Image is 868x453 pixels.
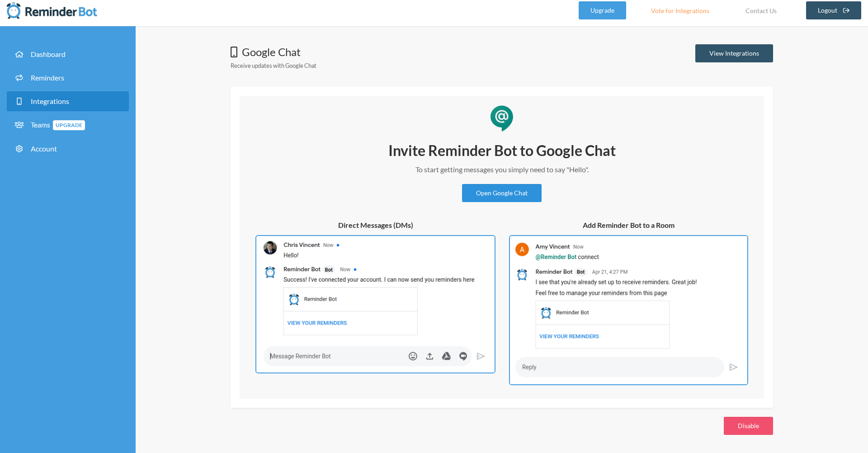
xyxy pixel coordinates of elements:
[695,44,773,62] a: View Integrations
[31,120,85,129] span: Teams
[53,120,85,130] span: Upgrade
[255,220,495,230] h5: Direct Messages (DMs)
[366,164,637,175] p: To start getting messages you simply need to say "Hello".
[724,417,773,435] button: Disable
[462,184,542,202] a: Open Google Chat
[806,1,862,19] a: Logout
[509,220,748,230] h5: Add Reminder Bot to a Room
[31,97,69,105] span: Integrations
[7,91,129,111] a: Integrations
[7,44,129,64] a: Dashboard
[31,50,66,58] span: Dashboard
[366,141,637,160] h2: Invite Reminder Bot to Google Chat
[7,139,129,159] a: Account
[7,1,97,19] img: Reminder Bot
[31,144,57,153] span: Account
[7,68,129,88] a: Reminders
[7,115,129,135] a: TeamsUpgrade
[640,1,721,19] a: Vote for Integrations
[231,44,316,60] h1: Google Chat
[579,1,626,19] a: Upgrade
[31,73,64,82] span: Reminders
[231,62,316,69] small: Receive updates with Google Chat
[734,1,788,19] a: Contact Us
